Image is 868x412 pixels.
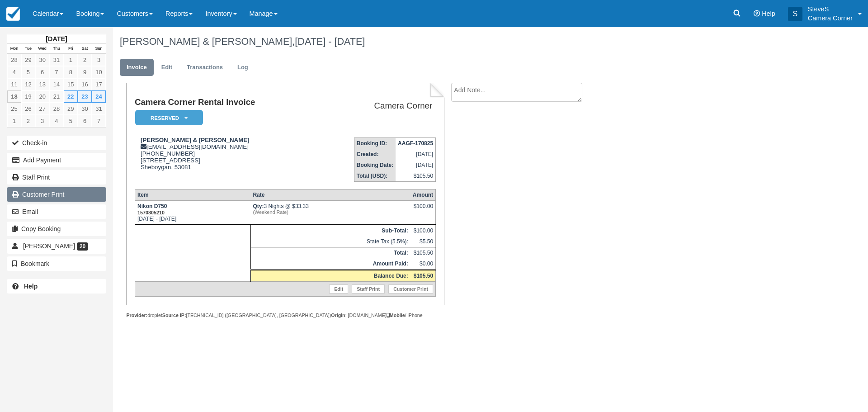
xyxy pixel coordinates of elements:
[410,236,436,247] td: $5.50
[78,44,92,54] th: Sat
[387,313,405,318] strong: Mobile
[7,78,21,90] a: 11
[64,54,78,66] a: 1
[410,189,436,201] th: Amount
[137,203,167,216] strong: Nikon D750
[250,236,410,247] td: State Tax (5.5%):
[329,284,348,294] a: Edit
[35,44,49,54] th: Wed
[354,149,396,160] th: Created:
[155,59,179,76] a: Edit
[808,5,853,14] p: SteveS
[92,115,106,127] a: 7
[354,160,396,170] th: Booking Date:
[7,204,106,219] button: Email
[78,90,92,103] a: 23
[7,153,106,167] button: Add Payment
[7,66,21,78] a: 4
[7,136,106,150] button: Check-in
[64,90,78,103] a: 22
[35,115,49,127] a: 3
[120,59,154,76] a: Invoice
[250,201,410,225] td: 3 Nights @ $33.33
[77,242,88,251] span: 20
[7,170,106,185] a: Staff Print
[78,103,92,115] a: 30
[141,137,250,143] strong: [PERSON_NAME] & [PERSON_NAME]
[6,7,20,21] img: checkfront-main-nav-mini-logo.png
[410,247,436,259] td: $105.50
[92,90,106,103] a: 24
[126,313,147,318] strong: Provider:
[21,78,35,90] a: 12
[35,54,49,66] a: 30
[331,313,345,318] strong: Origin
[410,258,436,270] td: $0.00
[64,115,78,127] a: 5
[21,115,35,127] a: 2
[250,258,410,270] th: Amount Paid:
[414,273,433,279] strong: $105.50
[135,110,203,126] em: Reserved
[78,54,92,66] a: 2
[35,78,49,90] a: 13
[354,138,396,149] th: Booking ID:
[250,189,410,201] th: Rate
[49,66,63,78] a: 7
[46,35,67,43] strong: [DATE]
[762,10,775,17] span: Help
[135,109,200,126] a: Reserved
[808,14,853,23] p: Camera Corner
[92,66,106,78] a: 10
[7,103,21,115] a: 25
[180,59,230,76] a: Transactions
[253,209,408,215] em: (Weekend Rate)
[78,115,92,127] a: 6
[7,90,21,103] a: 18
[126,312,444,319] div: droplet [TECHNICAL_ID] ([GEOGRAPHIC_DATA], [GEOGRAPHIC_DATA]) : [DOMAIN_NAME] / iPhone
[7,44,21,54] th: Mon
[23,242,75,250] span: [PERSON_NAME]
[78,66,92,78] a: 9
[7,54,21,66] a: 28
[35,66,49,78] a: 6
[396,149,436,160] td: [DATE]
[135,201,250,225] td: [DATE] - [DATE]
[7,222,106,236] button: Copy Booking
[413,203,433,217] div: $100.00
[295,36,365,47] span: [DATE] - [DATE]
[21,103,35,115] a: 26
[24,283,38,290] b: Help
[7,256,106,271] button: Bookmark
[49,78,63,90] a: 14
[250,247,410,259] th: Total:
[7,239,106,253] a: [PERSON_NAME] 20
[7,115,21,127] a: 1
[92,54,106,66] a: 3
[231,59,255,76] a: Log
[396,160,436,170] td: [DATE]
[354,170,396,182] th: Total (USD):
[352,284,385,294] a: Staff Print
[21,54,35,66] a: 29
[64,66,78,78] a: 8
[135,137,314,182] div: [EMAIL_ADDRESS][DOMAIN_NAME] [PHONE_NUMBER] [STREET_ADDRESS] Sheboygan, 53081
[78,78,92,90] a: 16
[135,98,314,107] h1: Camera Corner Rental Invoice
[410,225,436,237] td: $100.00
[49,115,63,127] a: 4
[162,313,186,318] strong: Source IP:
[35,103,49,115] a: 27
[64,103,78,115] a: 29
[137,210,165,215] small: 1570805210
[21,44,35,54] th: Tue
[250,270,410,282] th: Balance Due:
[92,78,106,90] a: 17
[250,225,410,237] th: Sub-Total:
[35,90,49,103] a: 20
[49,44,63,54] th: Thu
[788,7,802,21] div: S
[92,44,106,54] th: Sun
[64,44,78,54] th: Fri
[317,101,432,111] h2: Camera Corner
